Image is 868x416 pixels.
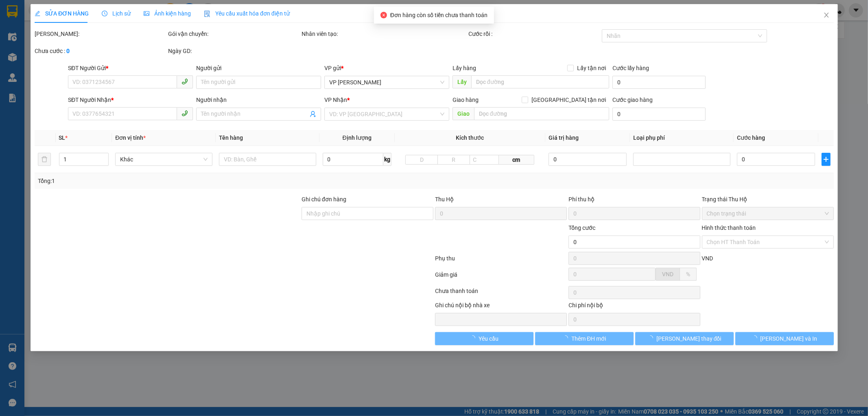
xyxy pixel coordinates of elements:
span: Đơn vị tính [115,134,146,141]
img: icon [204,11,210,17]
span: Tên hàng [219,134,243,141]
span: Thu Hộ [435,196,453,202]
span: picture [144,11,149,16]
span: Ảnh kiện hàng [144,10,191,17]
span: Khác [120,153,208,165]
span: VND [662,271,673,277]
span: close-circle [380,12,387,18]
span: loading [647,335,656,341]
div: Phụ thu [434,254,568,268]
div: [PERSON_NAME]: [35,29,166,38]
input: Cước giao hàng [612,108,705,121]
span: kg [383,153,391,166]
span: Tổng cước [568,225,595,231]
span: % [686,271,690,277]
div: Chưa thanh toán [434,286,568,301]
input: Dọc đường [474,107,609,120]
span: VP DƯƠNG ĐÌNH NGHỆ [329,76,444,88]
strong: : [DOMAIN_NAME] [28,44,78,59]
span: Định lượng [342,134,371,141]
div: Người nhận [196,95,321,104]
span: Website [43,45,62,51]
button: Close [815,4,837,27]
span: [PERSON_NAME] thay đổi [656,334,722,343]
span: SỬA ĐƠN HÀNG [35,10,89,17]
span: loading [751,335,760,341]
div: Người gửi [196,64,321,73]
span: close [823,12,829,18]
button: Thêm ĐH mới [535,332,633,345]
span: edit [35,11,40,16]
div: Ghi chú nội bộ nhà xe [435,301,566,313]
strong: Hotline : 0889 23 23 23 [26,36,79,42]
button: plus [822,153,831,166]
strong: CÔNG TY TNHH VĨNH QUANG [24,7,83,24]
span: plus [822,156,830,163]
button: [PERSON_NAME] thay đổi [635,332,733,345]
span: SL [59,134,65,141]
button: delete [38,153,51,166]
span: Giá trị hàng [549,134,579,141]
input: Ghi chú đơn hàng [302,207,433,220]
span: Lấy [452,75,471,88]
span: loading [562,335,571,341]
div: Giảm giá [434,270,568,284]
span: [PERSON_NAME] và In [760,334,817,343]
div: SĐT Người Nhận [68,95,193,104]
div: Tổng: 1 [38,176,335,185]
div: SĐT Người Gửi [68,64,193,73]
span: Chọn trạng thái [706,207,829,220]
label: Ghi chú đơn hàng [302,196,346,202]
div: Cước rồi : [468,29,600,38]
button: [PERSON_NAME] và In [735,332,833,345]
div: Trạng thái Thu Hộ [702,195,833,204]
button: Yêu cầu [435,332,533,345]
input: C [469,155,498,165]
label: Hình thức thanh toán [702,225,756,231]
span: user-add [310,111,316,117]
th: Loại phụ phí [630,130,734,146]
span: clock-circle [102,11,107,16]
label: Cước giao hàng [612,97,653,103]
input: R [437,155,470,165]
strong: PHIẾU GỬI HÀNG [20,26,86,34]
span: Kích thước [456,134,484,141]
img: logo [4,12,19,46]
span: VND [702,255,713,262]
div: VP gửi [324,64,449,73]
span: Thêm ĐH mới [571,334,606,343]
span: Lấy tận nơi [574,64,609,73]
span: phone [181,110,188,117]
input: VD: Bàn, Ghế [219,153,316,166]
div: Phí thu hộ [568,195,700,207]
div: Chi phí nội bộ [568,301,700,313]
span: Cước hàng [737,134,765,141]
span: Lấy hàng [452,65,476,71]
input: D [405,155,438,165]
span: phone [181,78,188,85]
span: Giao hàng [452,97,478,103]
span: [GEOGRAPHIC_DATA] tận nơi [528,95,609,104]
label: Cước lấy hàng [612,65,649,71]
span: cm [498,155,534,165]
div: Gói vận chuyển: [168,29,300,38]
b: 0 [66,48,70,54]
input: Dọc đường [471,75,609,88]
span: VP Nhận [324,97,347,103]
span: loading [470,335,479,341]
span: Yêu cầu [479,334,498,343]
div: Ngày GD: [168,46,300,55]
span: Đơn hàng còn số tiền chưa thanh toán [390,12,488,18]
span: Yêu cầu xuất hóa đơn điện tử [204,10,290,17]
div: Nhân viên tạo: [302,29,467,38]
span: DDN1208250349 [87,22,157,33]
div: Chưa cước : [35,46,166,55]
span: Lịch sử [102,10,131,17]
input: Cước lấy hàng [612,76,705,89]
span: Giao [452,107,474,120]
